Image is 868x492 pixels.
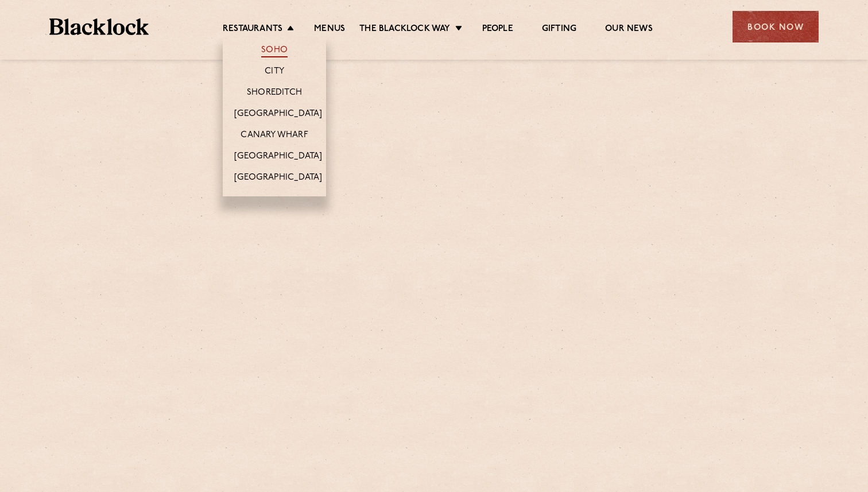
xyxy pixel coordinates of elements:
a: Gifting [542,24,576,36]
a: Menus [314,24,345,36]
a: Our News [605,24,653,36]
a: City [265,66,284,79]
a: Restaurants [223,24,282,36]
div: Book Now [733,11,819,42]
a: Canary Wharf [241,130,308,142]
a: The Blacklock Way [359,24,450,36]
a: [GEOGRAPHIC_DATA] [234,109,322,121]
img: BL_Textured_Logo-footer-cropped.svg [49,18,149,35]
a: Shoreditch [247,87,302,100]
a: [GEOGRAPHIC_DATA] [234,172,322,185]
a: Soho [261,45,288,57]
a: People [482,24,513,36]
a: [GEOGRAPHIC_DATA] [234,151,322,164]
